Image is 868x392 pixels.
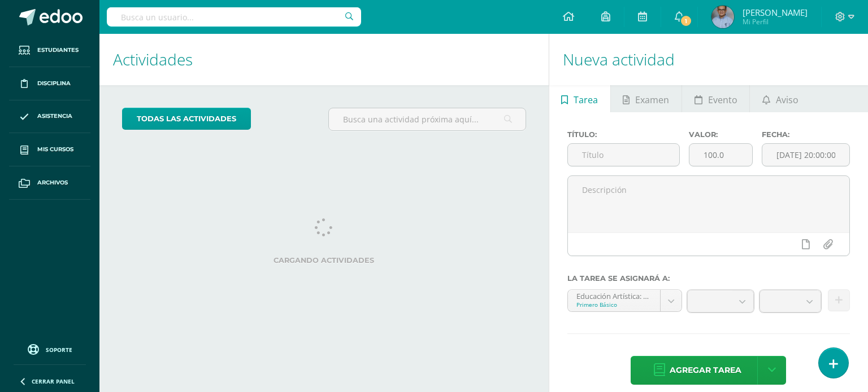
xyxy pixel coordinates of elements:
span: Disciplina [37,79,71,88]
a: Archivos [9,166,90,200]
span: [PERSON_NAME] [743,7,808,18]
span: 1 [679,15,692,27]
input: Busca un usuario... [107,7,361,27]
label: La tarea se asignará a: [567,274,850,283]
span: Asistencia [37,112,72,121]
label: Valor: [689,130,753,139]
label: Cargando actividades [122,256,526,265]
input: Título [568,144,679,166]
label: Título: [567,130,680,139]
a: Examen [611,85,682,112]
a: Mis cursos [9,133,90,166]
img: c9224ec7d4d01837cccb8d1b30e13377.png [711,6,734,28]
a: Educación Artística: Educación Musical 'A'Primero Básico [568,290,682,311]
span: Archivos [37,178,68,187]
a: Disciplina [9,67,90,100]
a: Asistencia [9,100,90,134]
a: Soporte [14,341,86,356]
h1: Nueva actividad [563,34,854,85]
h1: Actividades [113,34,535,85]
span: Mis cursos [37,145,73,154]
span: Examen [635,86,669,113]
a: Evento [682,85,749,112]
a: Aviso [750,85,810,112]
div: Primero Básico [576,301,652,309]
span: Estudiantes [37,46,79,55]
a: Tarea [549,85,610,112]
input: Fecha de entrega [762,144,849,166]
div: Educación Artística: Educación Musical 'A' [576,290,652,301]
span: Cerrar panel [32,377,75,385]
label: Fecha: [762,130,850,139]
span: Aviso [776,86,798,113]
a: Estudiantes [9,34,90,67]
a: todas las Actividades [122,108,251,130]
input: Puntos máximos [689,144,752,166]
span: Mi Perfil [743,17,808,27]
span: Evento [708,86,737,113]
span: Tarea [574,86,598,113]
span: Agregar tarea [670,356,741,384]
input: Busca una actividad próxima aquí... [329,108,525,130]
span: Soporte [46,346,72,354]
